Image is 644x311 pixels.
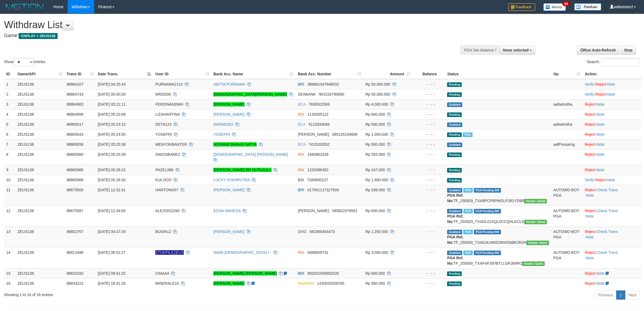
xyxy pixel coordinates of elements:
[447,92,462,97] span: Pending
[213,168,271,172] a: [PERSON_NAME] BR HUTAJULU
[213,209,240,213] a: ECHA MAHESA
[98,229,126,234] span: [DATE] 00:47:29
[307,250,328,255] span: Copy 0496809731 to clipboard
[445,185,551,206] td: TF_250929_TXA9PCP8PWGLPJ61YD9R
[155,82,183,86] span: PURNAMA2114
[67,82,83,86] span: 88864107
[583,268,642,278] td: ·
[98,122,126,127] span: [DATE] 05:23:15
[585,112,596,116] a: Reject
[597,229,618,234] a: Check Trans
[463,188,473,193] span: Marked by aaftrukkakada
[499,46,535,55] button: None selected
[298,152,304,157] span: BNI
[597,209,618,213] a: Check Trans
[365,132,388,137] span: Rp 1.000.000
[585,122,596,127] a: Reject
[15,149,64,165] td: ZEUS138
[64,69,96,79] th: Trans ID: activate to sort column ascending
[524,199,547,203] span: Vendor URL: https://trx31.1velocity.biz
[309,142,330,147] span: Copy 7415200552 to clipboard
[414,102,443,107] div: - - -
[551,119,583,129] td: aafsetrotha
[15,175,64,185] td: ZEUS138
[414,167,443,173] div: - - -
[155,168,173,172] span: PAZEL888
[298,82,304,86] span: BRI
[460,46,499,55] div: PGA Site Balance /
[67,102,83,106] span: 88864983
[15,79,64,89] td: ZEUS138
[583,69,642,79] th: Action
[15,165,64,175] td: ZEUS138
[595,178,606,182] a: Reject
[365,229,388,234] span: Rp 1.250.000
[586,235,594,239] a: Note
[474,230,501,234] span: PGA Pending
[67,209,83,213] span: 88675587
[67,168,83,172] span: 88865066
[67,271,83,276] span: 88815292
[445,247,551,268] td: TF_250930_TXAF4PJ0VBTLLGRJ89RC
[4,278,15,288] td: 16
[414,122,443,127] div: - - -
[365,209,385,213] span: Rp 600.000
[298,132,329,137] span: [PERSON_NAME]
[98,271,126,276] span: [DATE] 09:41:25
[562,1,570,6] span: 34
[67,122,83,127] span: 88865017
[298,209,329,213] span: [PERSON_NAME]
[67,229,83,234] span: 88802767
[365,82,390,86] span: Rp 50.000.000
[4,165,15,175] td: 9
[365,142,385,147] span: Rp 500.000
[155,271,169,276] span: CINAAA
[447,235,463,245] b: PGA Ref. No:
[586,214,594,218] a: Note
[4,206,15,226] td: 12
[15,206,64,226] td: ZEUS138
[155,209,180,213] span: ALEXSIS2290
[597,132,605,137] a: Note
[414,281,443,286] div: - - -
[583,119,642,129] td: ·
[155,92,171,96] span: MRDD00
[414,82,443,87] div: - - -
[574,3,601,11] img: panduan.png
[15,226,64,247] td: ZEUS138
[153,69,211,79] th: User ID: activate to sort column ascending
[463,230,473,234] span: Marked by aafsreyleap
[551,247,583,268] td: AUTOWD-BOT-PGA
[474,209,501,213] span: PGA Pending
[585,229,596,234] a: Reject
[15,129,64,139] td: ZEUS138
[583,165,642,175] td: ·
[585,152,596,157] a: Reject
[155,132,172,137] span: YOSEFRI
[365,92,390,96] span: Rp 50.000.000
[463,132,472,137] span: Marked by aafkaynarin
[67,281,83,286] span: 88834222
[595,82,606,86] a: Reject
[155,152,180,157] span: SWISSBANK2
[597,152,605,157] a: Note
[414,142,443,147] div: - - -
[298,250,304,255] span: BNI
[211,69,296,79] th: Bank Acc. Name: activate to sort column ascending
[585,102,596,106] a: Reject
[585,250,596,255] a: Reject
[15,89,64,99] td: ZEUS138
[577,46,619,55] a: Run Auto-Refresh
[602,58,640,66] input: Search:
[583,109,642,119] td: ·
[213,102,245,106] a: [PERSON_NAME]
[213,152,288,157] a: [DEMOGRAPHIC_DATA] [PERSON_NAME]
[551,99,583,109] td: aafsetrotha
[155,102,183,106] span: FERDINANDMH
[155,112,180,116] span: LIZAHARTINA
[595,290,616,300] a: Previous
[298,122,305,127] span: BCA
[213,82,245,86] a: SEPTA PURNAMA
[98,132,126,137] span: [DATE] 05:24:50
[586,193,594,197] a: Note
